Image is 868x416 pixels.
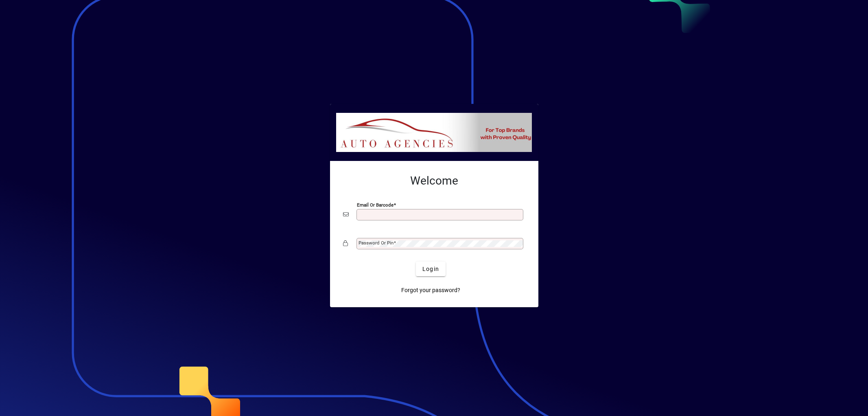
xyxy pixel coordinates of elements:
span: Forgot your password? [401,286,460,295]
button: Login [416,262,446,276]
a: Forgot your password? [398,283,464,297]
span: Login [422,265,439,273]
mat-label: Password or Pin [359,240,394,246]
h2: Welcome [343,174,525,188]
mat-label: Email or Barcode [357,202,394,208]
